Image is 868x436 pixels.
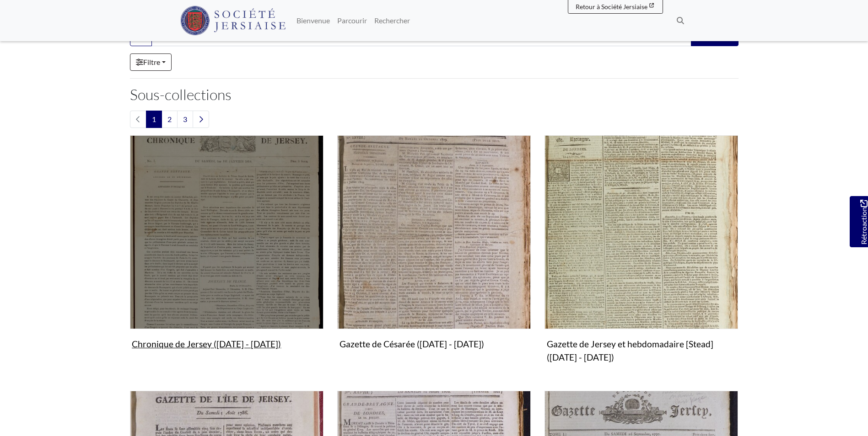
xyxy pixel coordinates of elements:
[330,135,538,380] div: Sous-collection
[130,86,739,103] h2: Sous-collections
[177,111,193,128] a: Aller à la page 3
[130,53,172,71] a: Filtre
[850,196,868,247] a: Souhaitez-vous nous faire part de vos commentaires ?
[193,111,209,128] a: Page suivante
[180,4,286,37] a: Logo de la Société Jersiaise
[334,11,371,30] a: Parcourir
[371,11,414,30] a: Rechercher
[293,11,334,30] a: Bienvenue
[180,6,286,35] img: Société Jersiaise
[130,111,146,128] li: Page précédente
[545,135,738,329] img: Gazette de Jersey et hebdomadaire [Stead] (1803 - 1814)
[545,135,738,366] a: Gazette de Jersey et hebdomadaire [Stead] (1803 - 1814) Gazette de Jersey et hebdomadaire [Stead]...
[337,135,531,353] a: Gazette de Césarée (1809 - 1819) Gazette de Césarée ([DATE] - [DATE])
[143,58,160,66] font: Filtre
[130,135,323,353] a: Chronique de Jersey (1814 - 1959) Chronique de Jersey ([DATE] - [DATE])
[337,135,531,329] img: Gazette de Césarée (1809 - 1819)
[576,3,647,11] span: Retour à Société Jersiaise
[859,207,868,245] font: Rétroaction
[130,111,739,128] nav: pagination
[123,135,330,380] div: Sous-collection
[130,135,323,329] img: Chronique de Jersey (1814 - 1959)
[162,111,178,128] a: Aller à la page 2
[146,111,162,128] span: Aller à la page 1
[538,135,745,380] div: Sous-collection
